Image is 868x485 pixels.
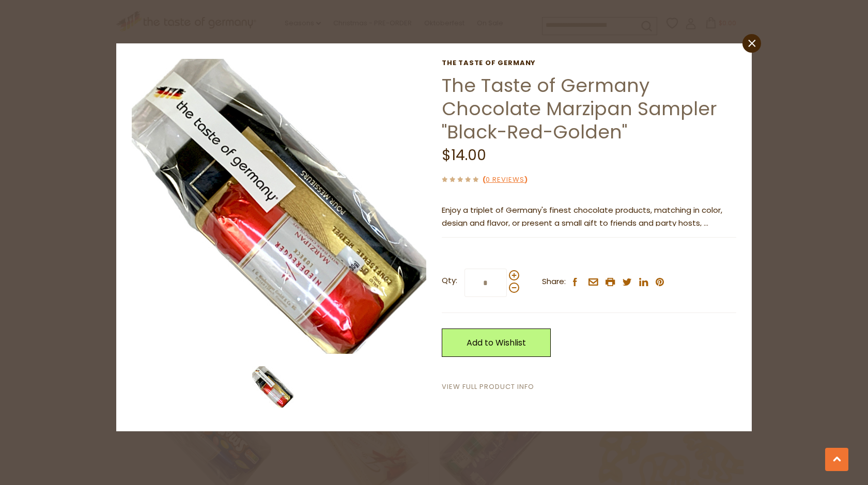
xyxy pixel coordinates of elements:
[542,275,566,288] span: Share:
[252,366,293,408] img: The Taste of Germany Chocolate Marzipan Sampler "Black-Red-Golden"
[132,59,427,354] img: The Taste of Germany Chocolate Marzipan Sampler "Black-Red-Golden"
[486,175,524,185] a: 0 Reviews
[442,274,457,287] strong: Qty:
[464,269,507,297] input: Qty:
[442,59,736,67] a: The Taste of Germany
[442,328,551,357] a: Add to Wishlist
[442,204,736,230] p: Enjoy a triplet of Germany's finest chocolate products, matching in color, design and flavor, or ...
[442,145,486,165] span: $14.00
[483,175,528,184] span: ( )
[442,382,534,393] a: View Full Product Info
[442,72,717,145] a: The Taste of Germany Chocolate Marzipan Sampler "Black-Red-Golden"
